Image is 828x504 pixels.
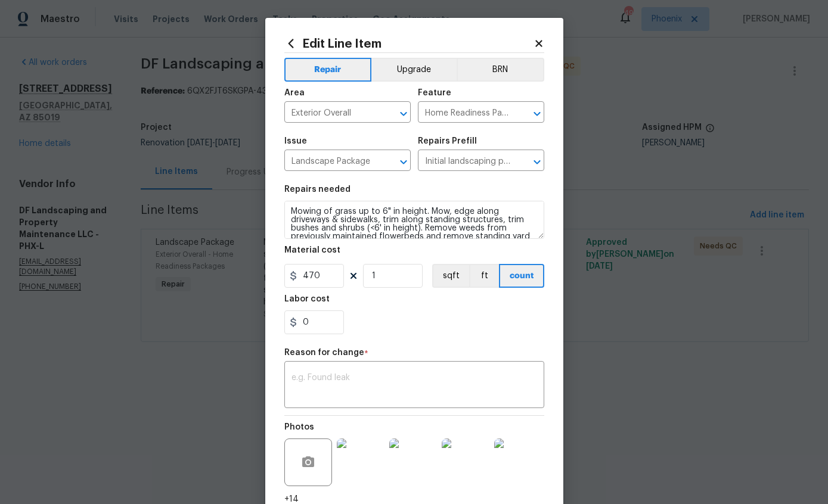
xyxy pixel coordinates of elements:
[284,89,305,97] h5: Area
[457,58,544,82] button: BRN
[529,105,545,122] button: Open
[418,89,451,97] h5: Feature
[284,185,351,194] h5: Repairs needed
[418,137,477,145] h5: Repairs Prefill
[284,246,340,254] h5: Material cost
[371,58,457,82] button: Upgrade
[284,58,372,82] button: Repair
[284,349,364,357] h5: Reason for change
[529,154,545,170] button: Open
[284,201,544,239] textarea: Mowing of grass up to 6" in height. Mow, edge along driveways & sidewalks, trim along standing st...
[395,154,412,170] button: Open
[499,264,544,288] button: count
[284,423,314,431] h5: Photos
[284,37,534,50] h2: Edit Line Item
[432,264,469,288] button: sqft
[395,105,412,122] button: Open
[284,295,330,303] h5: Labor cost
[284,137,307,145] h5: Issue
[469,264,499,288] button: ft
